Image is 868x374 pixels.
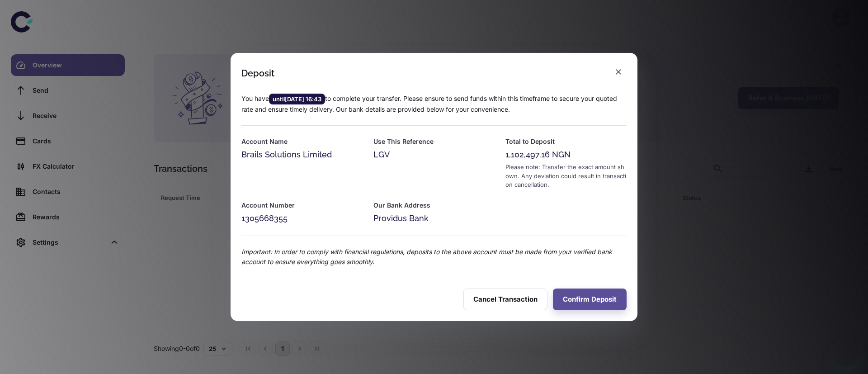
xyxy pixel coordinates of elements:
[373,200,495,210] h6: Our Bank Address
[241,137,363,147] h6: Account Name
[241,94,627,114] p: You have to complete your transfer. Please ensure to send funds within this timeframe to secure y...
[373,137,495,147] h6: Use This Reference
[505,163,627,189] div: Please note: Transfer the exact amount shown. Any deviation could result in transaction cancellat...
[373,212,495,225] div: Providus Bank
[241,247,627,267] p: Important: In order to comply with financial regulations, deposits to the above account must be m...
[373,148,495,161] div: LGV
[463,289,547,310] button: Cancel Transaction
[241,148,363,161] div: Brails Solutions Limited
[553,289,627,310] button: Confirm Deposit
[269,95,325,104] span: until [DATE] 16:43
[241,212,363,225] div: 1305668355
[241,68,274,79] div: Deposit
[832,338,861,367] iframe: Button to launch messaging window
[505,148,627,161] div: 1,102,497.16 NGN
[241,200,363,210] h6: Account Number
[505,137,627,147] h6: Total to Deposit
